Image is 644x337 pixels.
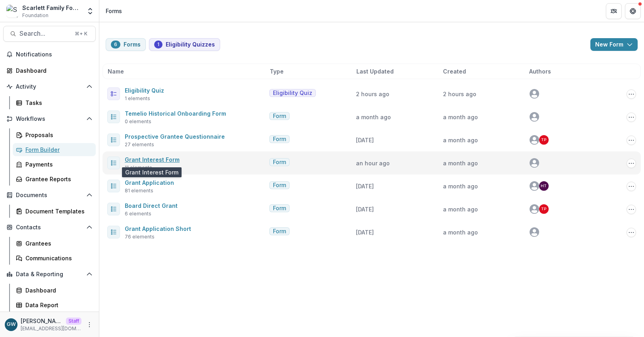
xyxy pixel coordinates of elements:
svg: avatar [530,181,539,191]
button: Options [627,205,636,214]
span: a month ago [443,206,478,213]
span: a month ago [443,229,478,236]
a: Dashboard [3,64,96,77]
button: Options [627,136,636,145]
a: Dashboard [13,284,96,297]
span: [DATE] [356,137,374,143]
div: Tom Parrish [541,207,546,211]
span: Data & Reporting [16,271,83,278]
a: Document Templates [13,205,96,218]
span: 27 elements [125,141,154,148]
div: Form Builder [25,145,89,154]
button: Notifications [3,48,96,61]
div: Dashboard [16,66,89,75]
span: 11 elements [125,164,152,171]
span: Workflows [16,116,83,122]
span: 81 elements [125,187,153,194]
button: Get Help [625,3,641,19]
svg: avatar [530,227,539,237]
a: Communications [13,252,96,265]
img: Scarlett Family Foundation [6,5,19,17]
div: Document Templates [25,207,89,215]
button: Options [627,182,636,191]
span: 2 hours ago [443,91,476,97]
span: Search... [19,30,70,37]
svg: avatar [530,204,539,214]
div: Tom Parrish [541,138,546,142]
span: [DATE] [356,183,374,190]
span: 1 elements [125,95,150,102]
button: New Form [590,38,638,51]
button: Options [627,112,636,122]
a: Grant Application [125,179,174,186]
span: [DATE] [356,206,374,213]
span: Created [443,67,466,76]
a: Payments [13,158,96,171]
span: 0 elements [125,118,151,125]
a: Prospective Grantee Questionnaire [125,133,225,140]
span: a month ago [356,114,391,120]
span: Form [273,159,286,166]
div: Grace Willig [7,322,16,327]
a: Temelio Historical Onboarding Form [125,110,226,117]
div: ⌘ + K [73,29,89,38]
button: Open entity switcher [85,3,96,19]
button: Options [627,228,636,237]
svg: avatar [530,89,539,99]
div: Grantees [25,239,89,248]
span: [DATE] [356,229,374,236]
a: Eligibility Quiz [125,87,164,94]
span: Last Updated [356,67,394,76]
button: Eligibility Quizzes [149,38,220,51]
button: Partners [606,3,622,19]
span: Name [108,67,124,76]
button: Open Documents [3,189,96,201]
nav: breadcrumb [102,5,125,17]
svg: avatar [530,112,539,122]
svg: avatar [530,158,539,168]
div: Proposals [25,131,89,139]
div: Scarlett Family Foundation [22,4,81,12]
button: Open Data & Reporting [3,268,96,281]
div: Communications [25,254,89,262]
span: Form [273,205,286,212]
span: Form [273,113,286,120]
a: Grant Application Short [125,225,191,232]
button: Open Workflows [3,112,96,125]
div: Data Report [25,301,89,309]
span: Form [273,136,286,143]
span: Notifications [16,51,93,58]
span: Eligibility Quiz [273,90,312,97]
span: Documents [16,192,83,199]
button: Search... [3,26,96,42]
a: Grant Interest Form [125,156,180,163]
span: Foundation [22,12,48,19]
a: Form Builder [13,143,96,156]
div: Haley Miller Test [541,184,547,188]
a: Grantee Reports [13,172,96,186]
span: Form [273,228,286,235]
span: 1 [157,42,159,47]
span: Type [270,67,284,76]
span: Authors [529,67,551,76]
button: Options [627,89,636,99]
a: Grantees [13,237,96,250]
span: a month ago [443,183,478,190]
a: Tasks [13,96,96,109]
button: Options [627,159,636,168]
p: [PERSON_NAME] [21,317,63,325]
span: 76 elements [125,233,155,240]
span: 6 elements [125,210,151,217]
p: Staff [66,318,81,325]
span: Activity [16,83,83,90]
a: Board Direct Grant [125,202,178,209]
span: a month ago [443,160,478,167]
button: Forms [106,38,146,51]
span: a month ago [443,137,478,143]
button: Open Contacts [3,221,96,234]
span: 6 [114,42,117,47]
a: Proposals [13,128,96,141]
div: Grantee Reports [25,175,89,183]
span: Form [273,182,286,189]
svg: avatar [530,135,539,145]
